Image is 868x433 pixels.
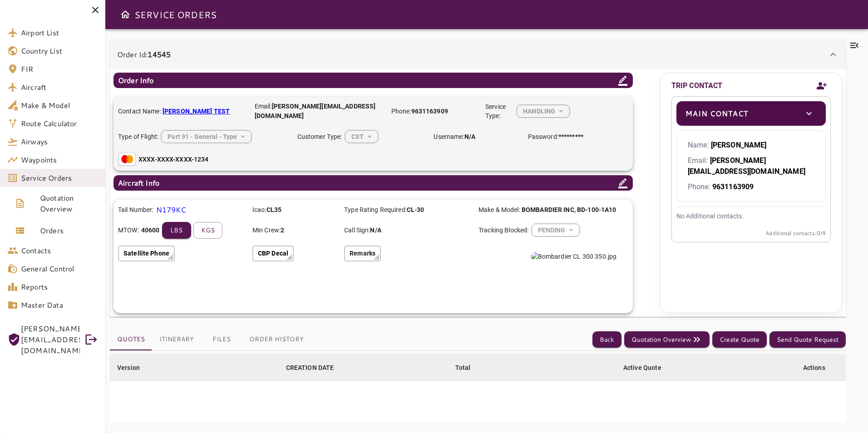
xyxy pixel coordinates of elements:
[156,204,186,215] p: N179KC
[344,205,472,215] p: Type Rating Required:
[255,102,382,121] p: Email:
[455,362,483,373] span: Total
[21,323,80,356] span: [PERSON_NAME][EMAIL_ADDRESS][DOMAIN_NAME]
[688,155,814,177] p: Email:
[21,136,98,147] span: Airways
[117,362,152,373] span: Version
[118,153,136,166] img: Mastercard
[281,226,284,234] b: 2
[21,118,98,129] span: Route Calculator
[161,124,252,148] div: HANDLING
[478,223,606,237] div: Tracking Blocked:
[252,205,337,215] p: Icao:
[40,192,98,214] span: Quotation Overview
[40,225,98,236] span: Orders
[676,101,826,126] div: Main Contacttoggle
[162,222,191,239] button: lbs
[134,7,217,22] h6: SERVICE ORDERS
[21,245,98,256] span: Contacts
[118,177,159,188] p: Aircraft Info
[671,80,723,91] p: TRIP CONTACT
[21,100,98,111] span: Make & Model
[141,226,160,235] b: 40600
[117,362,140,373] div: Version
[592,331,621,348] button: Back
[711,141,767,149] b: [PERSON_NAME]
[624,331,710,348] button: Quotation Overview
[110,329,311,350] div: basic tabs example
[163,108,230,115] b: [PERSON_NAME] TEST
[118,75,154,86] p: Order Info
[478,205,563,215] p: Make & Model:
[676,229,826,237] p: Additional contacts: 0 /9
[344,226,472,235] p: Call Sign:
[407,206,424,213] b: CL-30
[712,331,767,348] button: Create Quote
[769,331,846,348] button: Send Quote Request
[21,27,98,38] span: Airport List
[21,82,98,93] span: Aircraft
[21,154,98,165] span: Waypoints
[485,102,570,120] div: Service Type:
[464,133,475,140] b: N/A
[266,206,282,213] b: CL35
[242,329,311,350] button: Order History
[152,329,201,350] button: Itinerary
[21,300,98,310] span: Master Data
[118,107,246,116] p: Contact Name:
[532,218,580,242] div: HANDLING
[676,212,826,221] p: No Additional contacts.
[21,281,98,292] span: Reports
[813,75,831,96] button: Add new contact
[255,103,375,119] b: [PERSON_NAME][EMAIL_ADDRESS][DOMAIN_NAME]
[688,182,814,192] p: Phone:
[21,263,98,274] span: General Control
[801,106,817,121] button: toggle
[21,45,98,56] span: Country List
[391,107,476,116] p: Phone:
[21,64,98,74] span: FIR
[528,132,583,142] p: Password:
[370,226,381,234] b: N/A
[286,362,334,373] div: CREATION DATE
[110,69,846,317] div: Order Id:14545
[252,226,337,235] p: Min Crew:
[193,222,222,239] button: kgs
[688,156,805,176] b: [PERSON_NAME][EMAIL_ADDRESS][DOMAIN_NAME]
[517,99,570,123] div: HANDLING
[411,108,448,115] b: 9631163909
[522,206,616,213] b: BOMBARDIER INC , BD-100-1A10
[123,249,169,258] p: Satellite Phone
[712,182,754,191] b: 9631163909
[118,205,154,215] p: Tail Number:
[286,362,346,373] span: CREATION DATE
[118,130,288,143] div: Type of Flight:
[623,362,661,373] div: Active Quote
[688,140,814,151] p: Name:
[110,40,846,69] div: Order Id:14545
[297,130,425,143] div: Customer Type:
[258,249,288,258] p: CBP Decal
[350,249,375,258] p: Remarks
[623,362,673,373] span: Active Quote
[434,132,518,142] p: Username:
[455,362,471,373] div: Total
[117,49,171,60] p: Order Id:
[148,49,171,59] b: 14545
[201,329,242,350] button: Files
[21,172,98,183] span: Service Orders
[110,329,152,350] button: Quotes
[138,156,209,163] b: XXXX-XXXX-XXXX-1234
[531,252,617,261] img: Bombardier CL 300 350.jpg
[686,108,748,119] p: Main Contact
[116,5,134,24] button: Open drawer
[345,124,378,148] div: HANDLING
[118,222,246,239] div: MTOW:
